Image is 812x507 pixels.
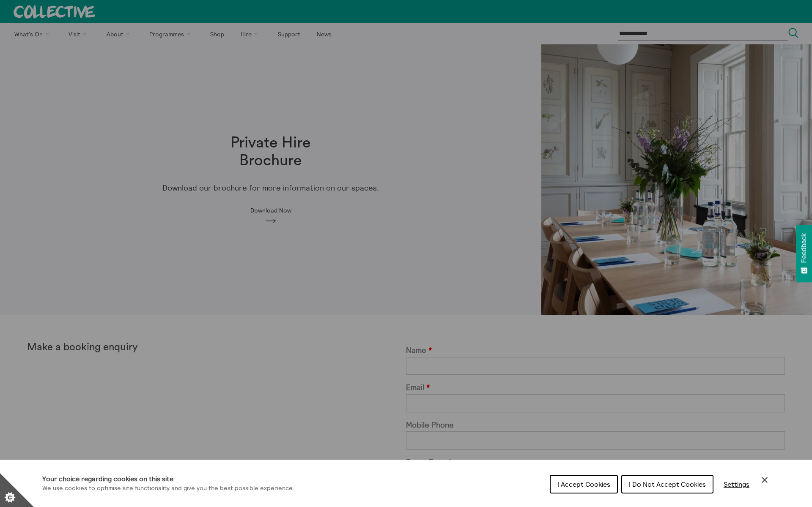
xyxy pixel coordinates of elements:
[717,476,756,493] button: Settings
[42,474,294,484] h1: Your choice regarding cookies on this site
[796,225,812,282] button: Feedback - Show survey
[760,475,770,485] button: Close Cookie Control
[557,480,610,488] span: I Accept Cookies
[42,484,294,493] p: We use cookies to optimise site functionality and give you the best possible experience.
[621,475,713,493] button: I Do Not Accept Cookies
[550,475,618,493] button: I Accept Cookies
[724,480,749,488] span: Settings
[629,480,706,488] span: I Do Not Accept Cookies
[800,233,808,263] span: Feedback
